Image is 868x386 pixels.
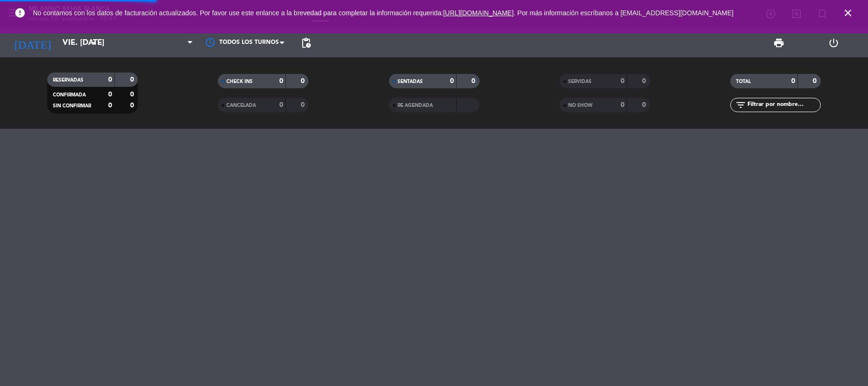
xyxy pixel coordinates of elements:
[736,79,751,84] span: TOTAL
[514,9,734,17] a: . Por más información escríbanos a [EMAIL_ADDRESS][DOMAIN_NAME]
[621,78,624,84] strong: 0
[279,78,283,84] strong: 0
[443,9,514,17] a: [URL][DOMAIN_NAME]
[568,79,592,84] span: SERVIDAS
[279,102,283,108] strong: 0
[828,37,839,49] i: power_settings_new
[471,78,477,84] strong: 0
[642,102,648,108] strong: 0
[301,78,306,84] strong: 0
[7,32,58,53] i: [DATE]
[53,93,86,97] span: CONFIRMADA
[130,102,136,109] strong: 0
[53,78,83,83] span: RESERVADAS
[108,76,112,83] strong: 0
[130,76,136,83] strong: 0
[568,103,592,108] span: NO SHOW
[398,79,423,84] span: SENTADAS
[301,102,306,108] strong: 0
[773,37,785,49] span: print
[89,37,100,49] i: arrow_drop_down
[746,100,820,110] input: Filtrar por nombre...
[14,7,26,19] i: error
[842,7,854,19] i: close
[53,104,91,108] span: SIN CONFIRMAR
[226,103,256,108] span: CANCELADA
[226,79,253,84] span: CHECK INS
[735,99,746,111] i: filter_list
[108,102,112,109] strong: 0
[813,78,818,84] strong: 0
[398,103,433,108] span: RE AGENDADA
[130,91,136,98] strong: 0
[450,78,454,84] strong: 0
[642,78,648,84] strong: 0
[33,9,734,17] span: No contamos con los datos de facturación actualizados. Por favor use este enlance a la brevedad p...
[807,29,861,57] div: LOG OUT
[300,37,312,49] span: pending_actions
[791,78,795,84] strong: 0
[108,91,112,98] strong: 0
[621,102,624,108] strong: 0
